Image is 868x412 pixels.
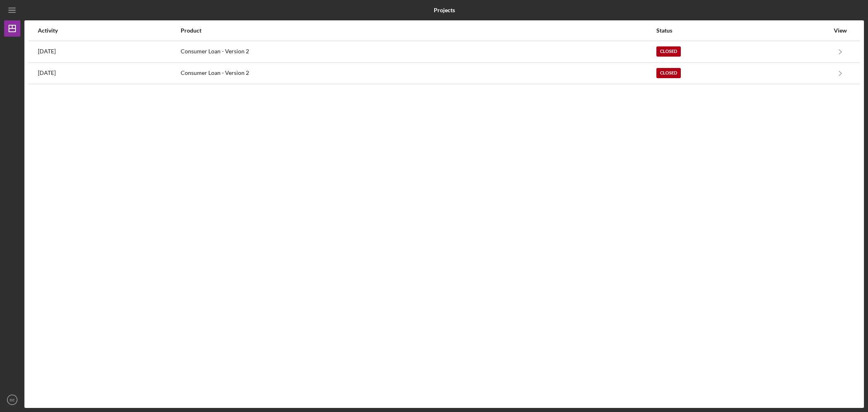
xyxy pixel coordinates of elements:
[181,27,656,34] div: Product
[38,27,180,34] div: Activity
[181,63,656,83] div: Consumer Loan - Version 2
[830,27,851,34] div: View
[656,68,681,78] div: Closed
[434,7,455,13] b: Projects
[38,70,56,76] time: 2023-08-02 19:17
[656,46,681,57] div: Closed
[10,398,15,402] text: BE
[181,42,656,62] div: Consumer Loan - Version 2
[38,48,56,55] time: 2023-08-03 15:47
[656,27,829,34] div: Status
[4,392,20,408] button: BE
